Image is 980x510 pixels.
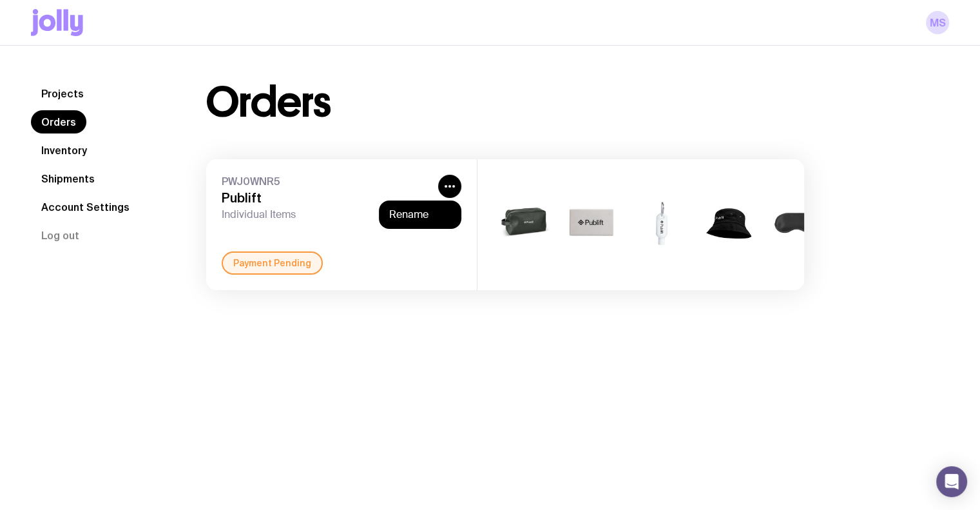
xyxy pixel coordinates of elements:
button: Rename [389,208,451,221]
span: PWJ0WNR5 [222,175,433,188]
a: Projects [31,82,94,105]
div: Open Intercom Messenger [936,466,967,497]
a: Shipments [31,167,105,190]
h3: Publift [222,190,433,206]
h1: Orders [206,82,331,123]
a: Account Settings [31,195,140,219]
span: Individual Items [222,208,433,221]
a: Inventory [31,139,97,162]
a: MS [926,11,949,34]
div: Payment Pending [222,251,323,275]
a: Orders [31,110,86,133]
button: Log out [31,224,90,247]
